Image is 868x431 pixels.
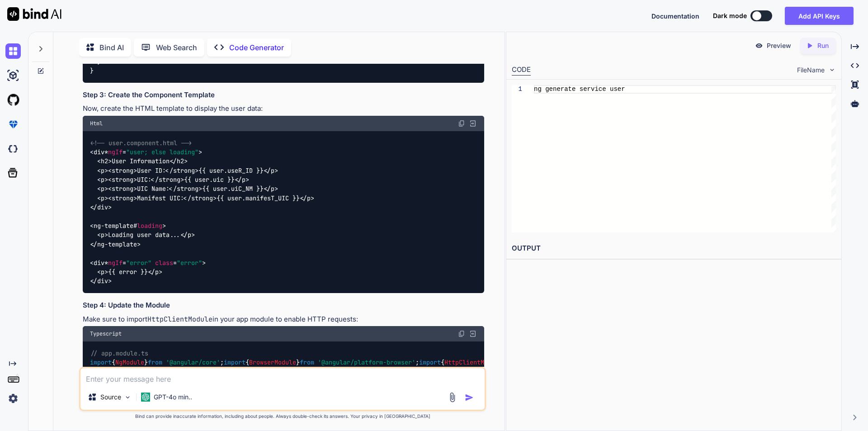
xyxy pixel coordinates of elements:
h3: Step 4: Update the Module [83,300,484,311]
span: Dark mode [713,11,747,20]
span: '@angular/core' [166,359,220,367]
span: ngIf [108,259,123,267]
span: < > [97,185,108,193]
span: strong [177,185,198,193]
span: < > [97,268,108,276]
span: < > [97,157,112,166]
img: copy [458,330,465,337]
span: < > [97,175,108,184]
img: chevron down [828,66,836,74]
span: < > [108,166,137,175]
img: Open in Browser [469,119,477,128]
span: class [155,259,173,267]
img: githubLight [5,92,21,108]
span: < > [97,166,108,175]
span: p [188,231,191,239]
span: "error" [177,259,202,267]
span: </ > [300,194,314,202]
p: Source [100,393,121,402]
span: <!-- user.component.html --> [90,139,192,147]
span: < # > [90,222,166,230]
span: from [148,359,162,367]
span: strong [191,194,213,202]
span: "user; else loading" [126,148,198,156]
span: ng-template [97,240,137,248]
span: </ > [90,240,141,248]
p: Make sure to import in your app module to enable HTTP requests: [83,314,484,325]
p: Preview [767,41,791,50]
img: icon [465,393,474,402]
span: FileName [797,66,825,75]
span: p [101,194,104,202]
span: </ > [170,185,202,193]
img: darkCloudIdeIcon [5,141,21,156]
img: Bind AI [7,7,61,21]
span: h2 [101,157,108,166]
span: p [242,175,245,184]
span: p [271,166,274,175]
span: </ > [90,277,112,285]
p: GPT-4o min.. [154,393,192,402]
span: BrowserModule [249,359,296,367]
span: import [224,359,245,367]
span: strong [173,166,195,175]
span: < > [108,194,137,202]
img: preview [755,42,763,50]
span: import [90,359,112,367]
span: </ > [166,166,198,175]
span: ngIf [108,148,123,156]
p: Now, create the HTML template to display the user data: [83,104,484,114]
img: Pick Models [124,393,132,401]
span: '@angular/platform-browser' [318,359,415,367]
img: Open in Browser [469,330,477,338]
div: CODE [512,65,531,76]
span: Html [90,120,103,127]
span: < > [97,194,108,202]
button: Add API Keys [785,7,854,25]
img: chat [5,43,21,59]
span: </ > [170,157,188,166]
span: strong [112,194,133,202]
span: from [300,359,314,367]
span: </ > [264,185,278,193]
span: div [97,204,108,212]
img: ai-studio [5,68,21,83]
img: settings [5,391,21,406]
span: div [94,148,104,156]
span: p [271,185,274,193]
h2: OUTPUT [506,238,841,259]
span: loading [137,222,162,230]
span: ng-template [94,222,133,230]
span: Typescript [90,330,122,337]
span: ng generate service user [534,85,625,93]
code: User Information User ID: {{ user.useR_ID }} UIC: {{ user.uic }} UIC Name: {{ user.uiC_NM }} Mani... [90,138,314,286]
span: < > [108,185,137,193]
span: strong [159,175,180,184]
span: "error" [126,259,151,267]
span: </ > [264,166,278,175]
span: </ > [148,268,162,276]
span: p [101,166,104,175]
p: Run [817,41,829,50]
span: < * = = > [90,259,206,267]
span: import [419,359,441,367]
span: </ > [235,175,249,184]
span: </ > [180,231,195,239]
div: 1 [512,85,522,94]
h3: Step 3: Create the Component Template [83,90,484,100]
p: Web Search [156,42,197,53]
span: // app.module.ts [90,349,148,357]
span: strong [112,166,133,175]
span: </ > [151,175,184,184]
span: h2 [177,157,184,166]
span: p [101,268,104,276]
span: < > [108,175,137,184]
span: < > [97,231,108,239]
span: Documentation [651,12,699,20]
span: p [101,185,104,193]
span: p [155,268,159,276]
p: Bind can provide inaccurate information, including about people. Always double-check its answers.... [79,413,486,420]
img: premium [5,117,21,132]
img: attachment [447,392,458,403]
p: Bind AI [99,42,124,53]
